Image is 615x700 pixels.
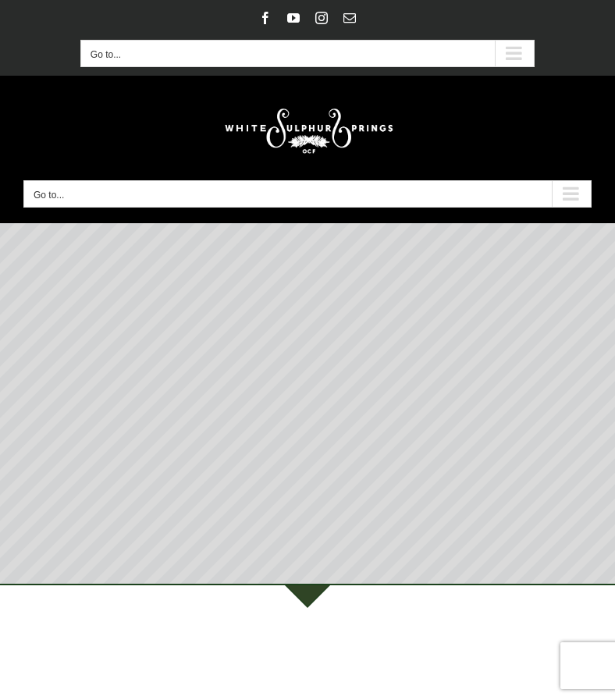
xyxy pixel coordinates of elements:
[315,12,328,24] a: Instagram
[80,40,535,67] button: Go to...
[287,12,300,24] a: YouTube
[34,190,64,201] span: Go to...
[23,180,592,208] nav: Main Menu Mobile
[23,180,592,208] button: Go to...
[259,12,272,24] a: Facebook
[80,40,535,67] nav: Secondary Mobile Menu
[343,12,356,24] a: Email
[218,91,397,165] img: White Sulphur Springs Logo
[91,49,121,60] span: Go to...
